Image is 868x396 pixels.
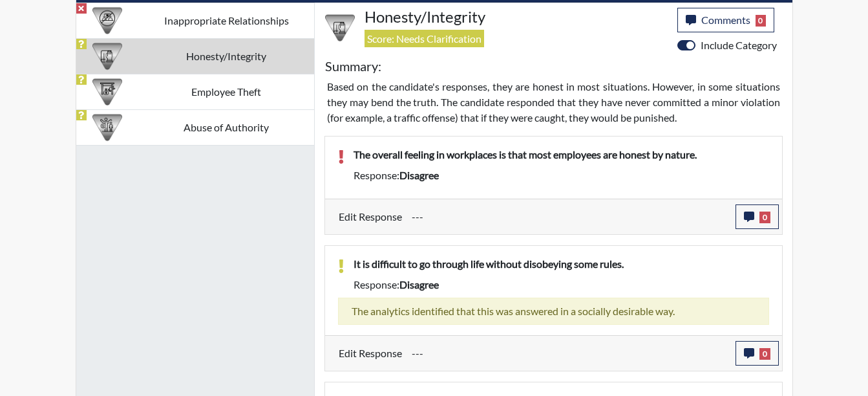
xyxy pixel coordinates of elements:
td: Employee Theft [139,74,314,109]
span: Score: Needs Clarification [365,30,484,47]
div: Update the test taker's response, the change might impact the score [402,341,736,366]
img: CATEGORY%20ICON-01.94e51fac.png [92,113,122,142]
img: CATEGORY%20ICON-07.58b65e52.png [92,77,122,107]
td: Abuse of Authority [139,109,314,145]
td: Inappropriate Relationships [139,3,314,38]
p: Based on the candidate's responses, they are honest in most situations. However, in some situatio... [327,79,780,126]
img: CATEGORY%20ICON-11.a5f294f4.png [325,13,355,43]
span: Comments [701,14,750,26]
button: 0 [736,204,779,229]
img: CATEGORY%20ICON-11.a5f294f4.png [92,41,122,71]
span: disagree [399,278,439,291]
label: Include Category [701,38,777,53]
label: Edit Response [339,204,402,229]
img: CATEGORY%20ICON-14.139f8ef7.png [92,6,122,36]
div: Response: [344,168,779,183]
span: 0 [759,212,770,223]
span: 0 [756,15,767,27]
div: Response: [344,277,779,292]
button: 0 [736,341,779,366]
h4: Honesty/Integrity [365,8,668,27]
p: It is difficult to go through life without disobeying some rules. [354,256,769,272]
h5: Summary: [325,58,381,74]
span: 0 [759,348,770,360]
button: Comments0 [677,8,775,32]
div: The analytics identified that this was answered in a socially desirable way. [338,298,769,325]
td: Honesty/Integrity [139,38,314,74]
span: disagree [399,169,439,181]
p: The overall feeling in workplaces is that most employees are honest by nature. [354,147,769,162]
div: Update the test taker's response, the change might impact the score [402,204,736,229]
label: Edit Response [339,341,402,366]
